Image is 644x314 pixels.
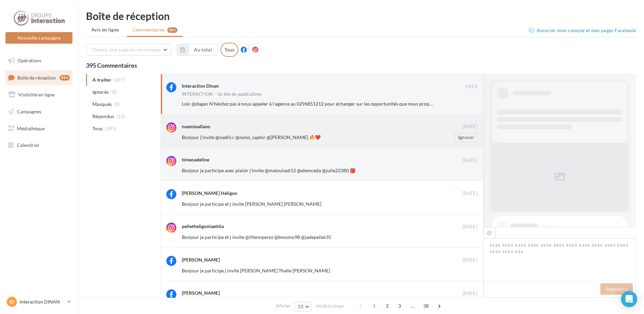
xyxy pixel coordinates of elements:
[18,58,41,63] span: Opérations
[463,157,477,163] span: [DATE]
[17,125,45,131] span: Médiathèque
[86,11,636,21] div: Boîte de réception
[4,53,74,68] a: Opérations
[4,105,74,119] a: Campagnes
[86,44,171,55] button: Choisir une page ou un compte
[188,44,218,55] button: Au total
[463,257,477,263] span: [DATE]
[369,300,380,311] span: 1
[17,74,56,80] span: Boîte de réception
[92,125,103,132] span: Tous
[182,201,321,207] span: Bonjour je participe et j invite [PERSON_NAME] [PERSON_NAME]
[182,256,220,263] div: [PERSON_NAME]
[621,291,637,307] div: Open Intercom Messenger
[92,89,109,95] span: Ignorés
[60,75,70,81] div: 99+
[92,47,160,52] span: Choisir une page ou un compte
[4,121,74,136] a: Médiathèque
[117,114,125,119] span: (10)
[316,303,344,309] span: résultats/page
[182,123,210,130] div: noemieallano
[4,70,74,85] a: Boîte de réception99+
[529,26,636,35] a: Associer mon compte et mes pages Facebook
[92,113,114,120] span: Répondus
[295,302,312,311] button: 10
[182,223,224,230] div: pelletheligonlaetitia
[465,84,477,90] span: 14:23
[20,298,65,305] p: Interaction DINAN
[5,32,72,44] button: Nouvelle campagne
[105,126,117,131] span: (395)
[600,283,633,295] button: Répondre
[177,44,218,55] button: Au total
[421,300,432,311] span: 38
[298,304,303,309] span: 10
[92,101,112,108] span: Masqués
[407,300,418,311] span: ...
[111,89,117,95] span: (8)
[18,92,55,97] span: Visibilité en ligne
[182,268,330,273] span: Bonjour je participe j invite [PERSON_NAME] Thalie [PERSON_NAME]
[9,298,14,305] span: ID
[182,101,473,107] span: Loic @dagan N'hésitez pas à nous appeler à l'agence au 0296851212 pour échanger sur les opportuni...
[182,134,321,140] span: Bonjour j'invite @nadiii.r @nono_saphir @[PERSON_NAME] 🔥❤️
[182,167,356,173] span: Bonjour je participe avec plaisir j'invite @malouise612 @elemceda @julie22380 🎒
[182,290,220,296] div: [PERSON_NAME]
[182,156,209,163] div: timeoadeline
[182,190,237,197] div: [PERSON_NAME] Héligon
[463,124,477,130] span: [DATE]
[4,138,74,152] a: Calendrier
[182,83,219,89] div: Interaction Dinan
[463,190,477,197] span: [DATE]
[455,133,477,142] button: Ignorer
[114,102,120,107] span: (0)
[17,109,41,114] span: Campagnes
[276,303,291,309] span: Afficher
[182,234,331,240] span: Bonjour je participe et j invite @tifennperez @bmomo98 @jadepellet35
[5,295,72,308] a: ID Interaction DINAN
[382,300,393,311] span: 2
[4,88,74,102] a: Visibilité en ligne
[394,300,405,311] span: 3
[463,291,477,297] span: [DATE]
[182,92,262,96] div: INTERACTION - Un été de publications
[220,43,238,57] div: Tous
[86,62,636,68] div: 395 Commentaires
[17,142,40,148] span: Calendrier
[463,224,477,230] span: [DATE]
[91,26,119,33] span: Avis en ligne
